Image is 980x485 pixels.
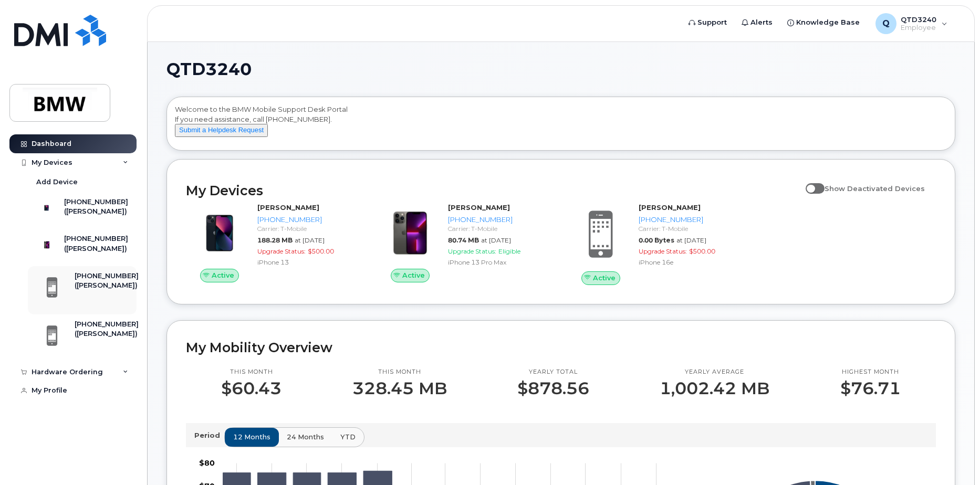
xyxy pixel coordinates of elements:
[221,368,282,376] p: This month
[175,124,268,137] button: Submit a Helpdesk Request
[593,273,616,283] span: Active
[448,258,550,267] div: iPhone 13 Pro Max
[639,258,741,267] div: iPhone 16e
[352,379,447,398] p: 328.45 MB
[194,430,224,440] p: Period
[448,247,496,255] span: Upgrade Status:
[257,203,319,212] strong: [PERSON_NAME]
[498,247,520,255] span: Eligible
[639,247,687,255] span: Upgrade Status:
[567,203,745,284] a: Active[PERSON_NAME][PHONE_NUMBER]Carrier: T-Mobile0.00 Bytesat [DATE]Upgrade Status:$500.00iPhone...
[308,247,334,255] span: $500.00
[840,379,901,398] p: $76.71
[166,61,252,77] span: QTD3240
[287,432,324,442] span: 24 months
[257,224,360,233] div: Carrier: T-Mobile
[934,439,972,477] iframe: Messenger Launcher
[639,236,674,244] span: 0.00 Bytes
[660,368,769,376] p: Yearly average
[186,203,364,282] a: Active[PERSON_NAME][PHONE_NUMBER]Carrier: T-Mobile188.28 MBat [DATE]Upgrade Status:$500.00iPhone 13
[448,236,479,244] span: 80.74 MB
[221,379,282,398] p: $60.43
[257,258,360,267] div: iPhone 13
[186,183,800,198] h2: My Devices
[295,236,325,244] span: at [DATE]
[186,340,936,355] h2: My Mobility Overview
[257,247,306,255] span: Upgrade Status:
[340,432,356,442] span: YTD
[448,215,550,225] div: [PHONE_NUMBER]
[199,458,215,468] tspan: $80
[448,203,510,212] strong: [PERSON_NAME]
[385,208,435,258] img: image20231002-3703462-oworib.jpeg
[194,208,245,258] img: image20231002-3703462-1ig824h.jpeg
[639,203,701,212] strong: [PERSON_NAME]
[175,125,268,134] a: Submit a Helpdesk Request
[352,368,447,376] p: This month
[676,236,706,244] span: at [DATE]
[257,236,293,244] span: 188.28 MB
[212,270,234,280] span: Active
[639,215,741,225] div: [PHONE_NUMBER]
[517,368,589,376] p: Yearly total
[481,236,511,244] span: at [DATE]
[448,224,550,233] div: Carrier: T-Mobile
[257,215,360,225] div: [PHONE_NUMBER]
[660,379,769,398] p: 1,002.42 MB
[639,224,741,233] div: Carrier: T-Mobile
[402,270,425,280] span: Active
[840,368,901,376] p: Highest month
[175,104,947,146] div: Welcome to the BMW Mobile Support Desk Portal If you need assistance, call [PHONE_NUMBER].
[689,247,715,255] span: $500.00
[377,203,555,282] a: Active[PERSON_NAME][PHONE_NUMBER]Carrier: T-Mobile80.74 MBat [DATE]Upgrade Status:EligibleiPhone ...
[825,184,925,193] span: Show Deactivated Devices
[517,379,589,398] p: $878.56
[806,178,814,187] input: Show Deactivated Devices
